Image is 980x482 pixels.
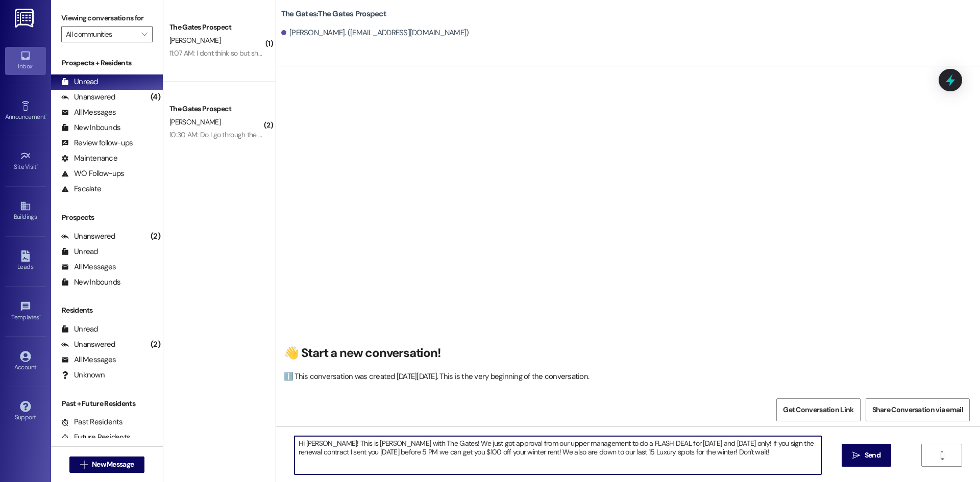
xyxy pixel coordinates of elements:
[148,229,163,244] div: (2)
[15,9,36,28] img: ResiDesk Logo
[61,246,98,257] div: Unread
[284,371,967,382] div: ℹ️ This conversation was created [DATE][DATE]. This is the very beginning of the conversation.
[51,305,163,316] div: Residents
[61,432,130,443] div: Future Residents
[61,277,120,288] div: New Inbounds
[783,404,853,415] span: Get Conversation Link
[61,92,115,103] div: Unanswered
[5,247,46,275] a: Leads
[61,168,124,179] div: WO Follow-ups
[169,130,308,139] div: 10:30 AM: Do I go through the app or an email?
[61,138,133,148] div: Review follow-ups
[61,324,98,335] div: Unread
[51,398,163,409] div: Past + Future Residents
[866,398,970,421] button: Share Conversation via email
[281,28,469,38] div: [PERSON_NAME]. ([EMAIL_ADDRESS][DOMAIN_NAME])
[80,461,88,469] i: 
[45,112,47,119] span: •
[852,451,860,460] i: 
[61,339,115,350] div: Unanswered
[61,184,101,194] div: Escalate
[5,147,46,175] a: Site Visit •
[61,122,120,133] div: New Inbounds
[69,456,145,473] button: New Message
[865,450,880,461] span: Send
[61,107,116,118] div: All Messages
[169,36,220,45] span: [PERSON_NAME]
[61,77,98,87] div: Unread
[66,26,136,42] input: All communities
[169,117,220,126] span: [PERSON_NAME]
[61,153,117,164] div: Maintenance
[51,212,163,223] div: Prospects
[169,104,264,114] div: The Gates Prospect
[92,459,134,470] span: New Message
[61,262,116,272] div: All Messages
[281,9,386,19] b: The Gates: The Gates Prospect
[295,436,821,474] textarea: Hi [PERSON_NAME]! This is [PERSON_NAME] with The Gates! We just got approval from our upper manag...
[61,417,123,427] div: Past Residents
[39,312,41,319] span: •
[61,370,105,380] div: Unknown
[37,162,38,169] span: •
[842,444,891,467] button: Send
[872,404,963,415] span: Share Conversation via email
[169,22,264,33] div: The Gates Prospect
[5,398,46,425] a: Support
[61,231,115,242] div: Unanswered
[61,10,153,26] label: Viewing conversations for
[938,451,946,460] i: 
[61,354,116,365] div: All Messages
[776,398,860,421] button: Get Conversation Link
[5,298,46,325] a: Templates •
[51,58,163,68] div: Prospects + Residents
[5,47,46,74] a: Inbox
[5,197,46,225] a: Buildings
[141,30,147,38] i: 
[284,345,967,361] h2: 👋 Start a new conversation!
[169,48,379,58] div: 11:07 AM: I dont think so but she sidn5 tell me that until after purchasing
[5,348,46,375] a: Account
[148,337,163,352] div: (2)
[148,89,163,105] div: (4)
